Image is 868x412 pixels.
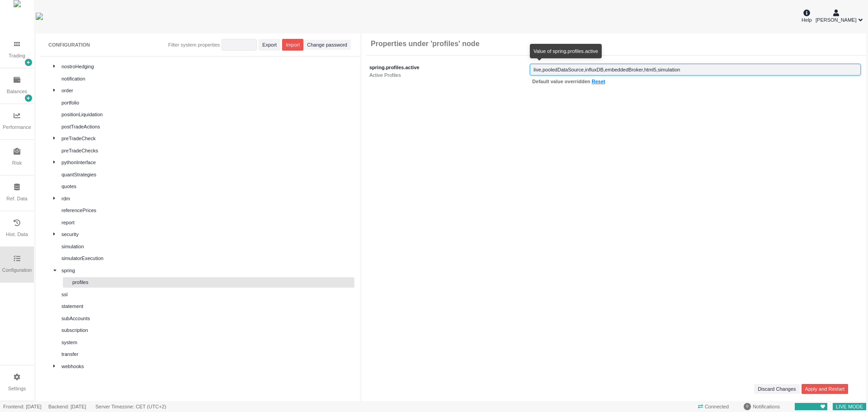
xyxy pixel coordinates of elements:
[61,303,353,310] div: statement
[9,52,25,60] div: Trading
[369,64,528,71] div: spring.profiles.active
[371,39,480,48] h3: Properties under 'profiles' node
[72,279,353,286] div: profiles
[6,195,27,203] div: Ref. Data
[739,402,784,412] div: Notifications
[61,315,353,322] div: subAccounts
[61,243,353,251] div: simulation
[758,385,796,393] span: Discard Changes
[695,402,732,412] span: Connected
[530,64,861,76] input: Value
[61,171,353,179] div: quantStrategies
[61,63,353,71] div: nostroHedging
[7,88,27,95] div: Balances
[48,41,90,49] div: CONFIGURATION
[61,327,353,334] div: subscription
[61,87,353,95] div: order
[61,147,353,155] div: preTradeChecks
[61,123,353,131] div: postTradeActions
[6,231,28,238] div: Hist. Data
[286,41,300,49] span: Import
[36,13,43,20] img: wyden_logotype_blue.svg
[61,135,353,142] div: preTradeCheck
[61,195,353,203] div: rdm
[816,16,856,24] span: [PERSON_NAME]
[12,159,22,167] div: Risk
[3,123,31,131] div: Performance
[61,363,353,370] div: webhooks
[61,207,353,214] div: referencePrices
[61,291,353,298] div: ssl
[262,41,277,49] span: Export
[369,71,528,79] div: Active Profiles
[61,339,353,346] div: system
[746,403,749,410] span: 0
[805,385,844,393] span: Apply and Restart
[61,267,353,275] div: spring
[307,41,347,49] span: Change password
[802,8,812,24] div: Help
[592,79,605,84] a: Reset
[61,219,353,227] div: report
[61,350,353,358] div: transfer
[61,75,353,83] div: notification
[8,385,26,393] div: Settings
[61,183,353,190] div: quotes
[61,159,353,166] div: pythonInterface
[61,231,353,238] div: security
[61,111,353,118] div: positionLiquidation
[61,99,353,107] div: portfolio
[61,255,353,262] div: simulatorExecution
[2,266,32,274] div: Configuration
[168,41,220,49] div: Filter system properties
[833,402,866,412] span: LIVE MODE
[532,79,605,84] span: Default value overridden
